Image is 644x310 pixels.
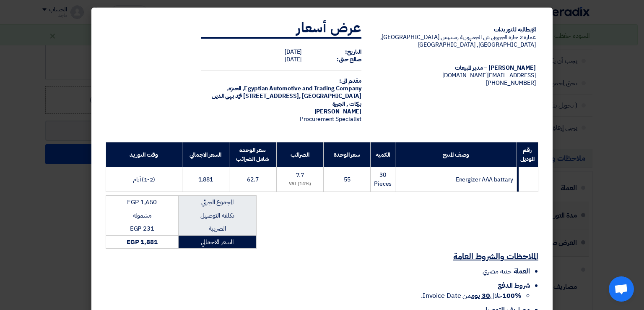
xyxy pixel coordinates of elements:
td: تكلفه التوصيل [178,209,256,222]
span: 30 Pieces [374,171,392,188]
span: (1-2) أيام [133,175,155,184]
u: الملاحظات والشروط العامة [453,250,538,263]
div: [PERSON_NAME] – مدير المبيعات [375,64,536,72]
span: [DATE] [285,55,301,64]
span: Procurement Specialist [300,115,361,123]
span: 55 [344,175,351,184]
th: الكمية [370,142,395,167]
strong: التاريخ: [345,47,361,56]
u: 30 يوم [471,291,490,301]
strong: مقدم الى: [339,76,361,85]
div: (14%) VAT [280,181,320,188]
span: جنيه مصري [483,266,512,276]
span: Energizer AAA battary [456,175,513,184]
th: رقم الموديل [517,142,538,167]
span: مشموله [133,211,151,220]
td: EGP 1,650 [106,196,179,209]
span: 1,881 [198,175,213,184]
strong: EGP 1,881 [127,237,158,247]
th: سعر الوحدة شامل الضرائب [229,142,277,167]
th: وقت التوريد [106,142,182,167]
td: المجموع الجزئي [178,196,256,209]
span: الجيزة, [GEOGRAPHIC_DATA] ,[STREET_ADDRESS] محمد بهي الدين بركات , الجيزة [212,84,361,108]
div: الإيطالية للتوريدات [375,26,536,34]
span: [EMAIL_ADDRESS][DOMAIN_NAME] [442,71,536,80]
span: EGP 231 [130,224,154,233]
strong: 100% [502,291,522,301]
th: السعر الاجمالي [182,142,229,167]
span: العملة [514,266,530,276]
th: وصف المنتج [395,142,517,167]
span: [PERSON_NAME] [314,107,362,116]
span: خلال من Invoice Date. [421,291,522,301]
span: Egyptian Automotive and Trading Company, [242,84,361,93]
div: Open chat [609,276,634,302]
th: الضرائب [276,142,324,167]
span: شروط الدفع [498,281,530,291]
span: 62.7 [247,175,259,184]
strong: عرض أسعار [296,18,361,38]
th: سعر الوحدة [324,142,371,167]
span: [PHONE_NUMBER] [486,79,536,87]
span: 7.7 [296,171,304,180]
td: الضريبة [178,222,256,236]
span: عماره 2 حارة الجبروني ش الجمهورية رمسيس [GEOGRAPHIC_DATA], [GEOGRAPHIC_DATA], [GEOGRAPHIC_DATA] [380,33,536,49]
span: [DATE] [285,47,301,56]
strong: صالح حتى: [337,55,361,64]
td: السعر الاجمالي [178,235,256,249]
